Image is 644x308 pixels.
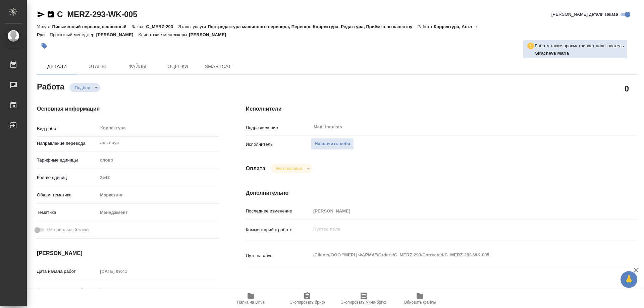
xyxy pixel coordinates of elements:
p: Исполнитель [246,141,311,148]
span: Скопировать бриф [289,300,325,305]
h2: Работа [37,80,64,92]
span: Этапы [81,62,113,71]
span: Обновить файлы [404,300,436,305]
p: Siracheva Maria [535,50,624,57]
p: Проектный менеджер [50,32,96,37]
p: Работу также просматривает пользователь [535,43,624,49]
p: Кол-во единиц [37,174,98,181]
a: C_MERZ-293-WK-005 [57,10,137,19]
button: 🙏 [621,271,637,288]
span: Оценки [162,62,194,71]
button: Скопировать бриф [279,289,335,308]
p: Заказ: [131,24,146,29]
h4: Исполнители [246,105,637,113]
input: Пустое поле [98,286,156,295]
p: Путь на drive [246,252,311,259]
p: Тематика [37,209,98,216]
button: Не оплачена [274,166,304,171]
div: слово [98,155,219,166]
button: Назначить себя [311,138,354,150]
p: [PERSON_NAME] [189,32,231,37]
b: Siracheva Maria [535,51,569,56]
p: Общая тематика [37,192,98,198]
button: Добавить тэг [37,39,52,53]
h4: Дополнительно [246,189,637,197]
span: Назначить себя [315,140,350,148]
input: Пустое поле [311,206,604,216]
span: [PERSON_NAME] детали заказа [551,11,618,18]
p: Факт. дата начала работ [37,287,98,294]
p: Дата начала работ [37,268,98,275]
div: Маркетинг [98,189,219,201]
button: Обновить файлы [392,289,448,308]
p: Направление перевода [37,140,98,147]
span: Нотариальный заказ [47,227,89,233]
textarea: /Clients/ООО "МЕРЦ ФАРМА"/Orders/C_MERZ-293/Corrected/C_MERZ-293-WK-005 [311,249,604,261]
p: C_MERZ-293 [146,24,178,29]
input: Пустое поле [98,173,219,182]
p: Последнее изменение [246,208,311,214]
p: Клиентские менеджеры [139,32,189,37]
p: Комментарий к работе [246,227,311,233]
span: Файлы [121,62,154,71]
p: Работа [417,24,434,29]
button: Скопировать ссылку для ЯМессенджера [37,10,45,18]
p: Подразделение [246,124,311,131]
button: Подбор [73,85,92,90]
h4: [PERSON_NAME] [37,249,219,257]
button: Скопировать мини-бриф [335,289,392,308]
div: Менеджмент [98,207,219,218]
p: Вид работ [37,125,98,132]
h2: 0 [625,83,629,94]
span: Детали [41,62,73,71]
h4: Основная информация [37,105,219,113]
button: Скопировать ссылку [47,10,55,18]
div: Подбор [271,164,312,173]
h4: Оплата [246,165,266,173]
p: [PERSON_NAME] [96,32,139,37]
p: Услуга [37,24,52,29]
p: Тарифные единицы [37,157,98,164]
span: Папка на Drive [237,300,265,305]
button: Папка на Drive [223,289,279,308]
p: Постредактура машинного перевода, Перевод, Корректура, Редактура, Приёмка по качеству [208,24,417,29]
span: SmartCat [202,62,234,71]
p: Этапы услуги [178,24,208,29]
span: Скопировать мини-бриф [340,300,386,305]
div: Подбор [69,83,100,92]
span: 🙏 [623,272,635,287]
p: Письменный перевод несрочный [52,24,131,29]
input: Пустое поле [98,266,156,276]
